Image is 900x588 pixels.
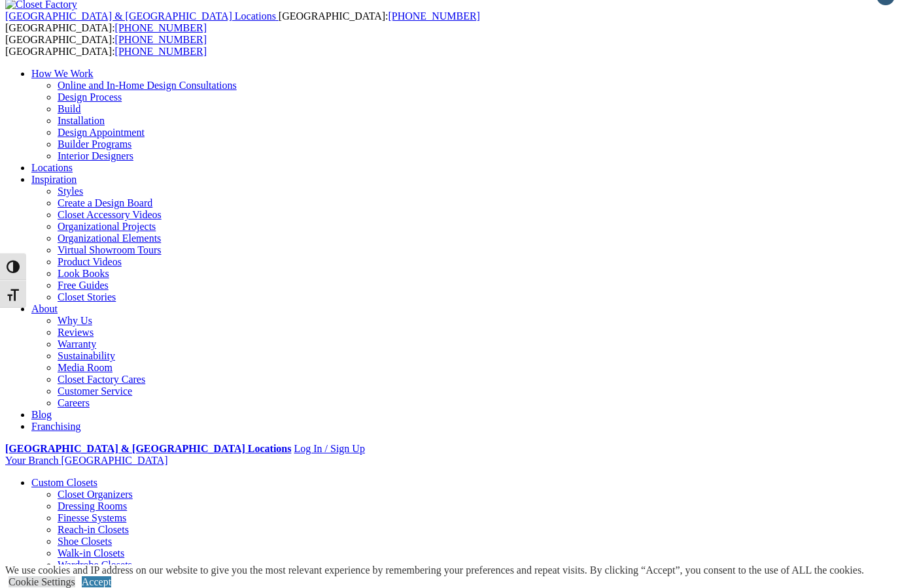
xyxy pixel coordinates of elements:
[31,409,52,420] a: Blog
[82,576,111,587] a: Accept
[58,350,115,361] a: Sustainability
[58,150,133,161] a: Interior Designers
[5,564,864,576] div: We use cookies and IP address on our website to give you the most relevant experience by remember...
[58,186,83,197] a: Styles
[31,68,94,79] a: How We Work
[58,291,116,302] a: Closet Stories
[5,443,291,454] a: [GEOGRAPHIC_DATA] & [GEOGRAPHIC_DATA] Locations
[388,10,479,22] a: [PHONE_NUMBER]
[58,362,113,373] a: Media Room
[58,280,109,291] a: Free Guides
[58,256,122,267] a: Product Videos
[58,244,162,255] a: Virtual Showroom Tours
[58,80,237,91] a: Online and In-Home Design Consultations
[58,559,132,570] a: Wardrobe Closets
[31,174,77,185] a: Inspiration
[58,103,81,114] a: Build
[58,547,124,559] a: Walk-in Closets
[5,455,168,466] a: Your Branch [GEOGRAPHIC_DATA]
[31,303,58,314] a: About
[58,127,145,138] a: Design Appointment
[58,139,131,150] a: Builder Programs
[58,489,133,500] a: Closet Organizers
[58,115,105,126] a: Installation
[58,315,92,326] a: Why Us
[58,327,94,338] a: Reviews
[58,385,132,397] a: Customer Service
[58,524,129,535] a: Reach-in Closets
[5,10,480,33] span: [GEOGRAPHIC_DATA]: [GEOGRAPHIC_DATA]:
[58,500,127,512] a: Dressing Rooms
[115,46,207,57] a: [PHONE_NUMBER]
[58,209,162,220] a: Closet Accessory Videos
[58,268,109,279] a: Look Books
[58,221,156,232] a: Organizational Projects
[58,91,122,103] a: Design Process
[61,455,167,466] span: [GEOGRAPHIC_DATA]
[58,233,161,244] a: Organizational Elements
[58,536,112,547] a: Shoe Closets
[9,576,75,587] a: Cookie Settings
[31,477,97,488] a: Custom Closets
[5,10,276,22] span: [GEOGRAPHIC_DATA] & [GEOGRAPHIC_DATA] Locations
[5,455,58,466] span: Your Branch
[115,34,207,45] a: [PHONE_NUMBER]
[58,512,126,523] a: Finesse Systems
[115,22,207,33] a: [PHONE_NUMBER]
[5,10,279,22] a: [GEOGRAPHIC_DATA] & [GEOGRAPHIC_DATA] Locations
[58,338,96,350] a: Warranty
[294,443,364,454] a: Log In / Sign Up
[58,374,145,385] a: Closet Factory Cares
[58,397,90,408] a: Careers
[58,197,152,208] a: Create a Design Board
[31,162,73,173] a: Locations
[31,421,81,432] a: Franchising
[5,34,207,57] span: [GEOGRAPHIC_DATA]: [GEOGRAPHIC_DATA]:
